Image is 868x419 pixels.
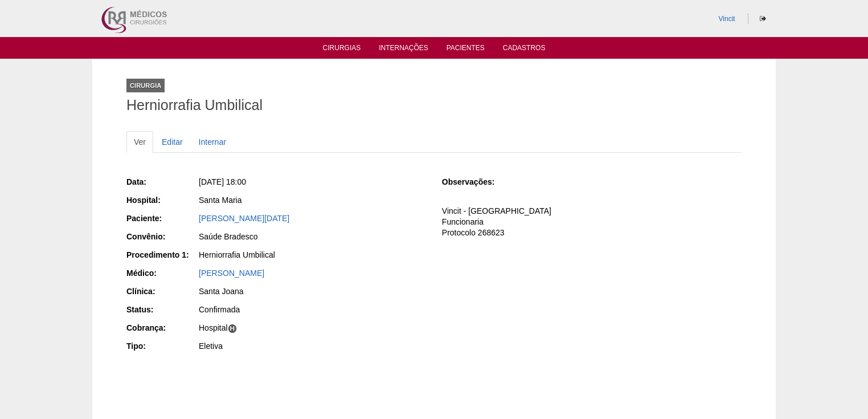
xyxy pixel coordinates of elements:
[126,194,198,206] div: Hospital:
[126,131,153,153] a: Ver
[126,231,198,242] div: Convênio:
[154,131,190,153] a: Editar
[447,44,485,55] a: Pacientes
[442,176,513,188] div: Observações:
[126,249,198,261] div: Procedimento 1:
[126,79,165,92] div: Cirurgia
[199,177,246,186] span: [DATE] 18:00
[503,44,546,55] a: Cadastros
[442,206,742,238] p: Vincit - [GEOGRAPHIC_DATA] Funcionaria Protocolo 268623
[126,267,198,279] div: Médico:
[199,304,426,315] div: Confirmada
[379,44,428,55] a: Internações
[126,176,198,188] div: Data:
[199,340,426,352] div: Eletiva
[126,286,198,297] div: Clínica:
[199,231,426,242] div: Saúde Bradesco
[199,269,264,278] a: [PERSON_NAME]
[199,214,289,223] a: [PERSON_NAME][DATE]
[199,322,426,333] div: Hospital
[191,131,234,153] a: Internar
[126,213,198,224] div: Paciente:
[126,340,198,352] div: Tipo:
[126,322,198,333] div: Cobrança:
[323,44,361,55] a: Cirurgias
[126,98,742,112] h1: Herniorrafia Umbilical
[199,286,426,297] div: Santa Joana
[199,194,426,206] div: Santa Maria
[199,249,426,261] div: Herniorrafia Umbilical
[126,304,198,315] div: Status:
[760,15,766,22] i: Sair
[228,324,238,333] span: H
[719,15,735,23] a: Vincit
